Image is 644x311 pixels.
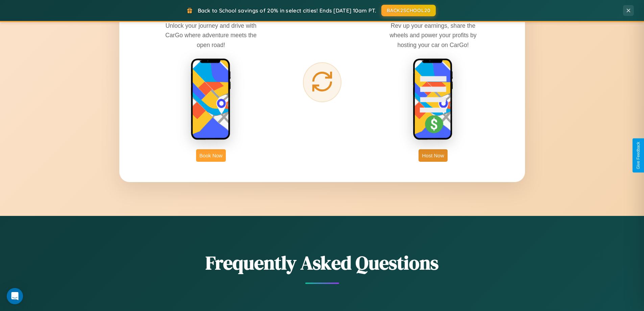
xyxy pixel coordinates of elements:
img: host phone [413,58,453,141]
p: Rev up your earnings, share the wheels and power your profits by hosting your car on CarGo! [382,21,484,49]
span: Back to School savings of 20% in select cities! Ends [DATE] 10am PT. [198,7,376,14]
div: Open Intercom Messenger [7,288,23,304]
button: BACK2SCHOOL20 [381,5,436,16]
img: rent phone [191,58,231,141]
button: Host Now [419,149,447,162]
p: Unlock your journey and drive with CarGo where adventure meets the open road! [160,21,262,49]
div: Give Feedback [636,142,641,169]
button: Book Now [196,149,226,162]
h2: Frequently Asked Questions [119,250,525,276]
